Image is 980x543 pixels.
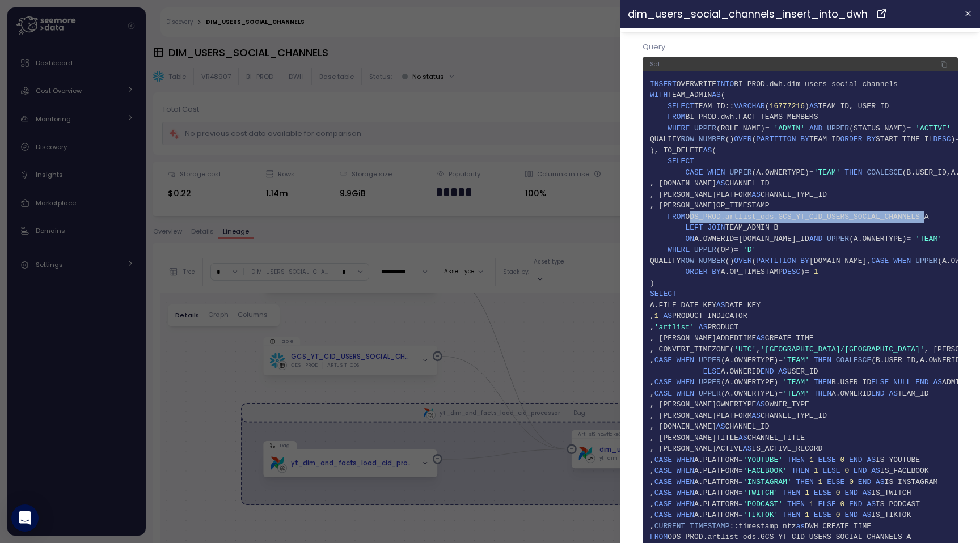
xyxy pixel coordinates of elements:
[650,466,654,475] span: ,
[650,312,654,320] span: ,
[650,478,654,486] span: ,
[654,456,672,464] span: CASE
[694,456,738,464] span: A.PLATFORM
[761,367,774,376] span: END
[801,257,810,265] span: BY
[716,245,734,254] span: (OP)
[814,268,818,276] span: 1
[867,500,876,508] span: AS
[796,478,814,486] span: THEN
[796,522,805,531] span: as
[743,245,756,254] span: 'D'
[681,257,725,265] span: ROW_NUMBER
[725,422,770,431] span: CHANNEL_ID
[650,257,681,265] span: QUALIFY
[677,511,694,519] span: WHEN
[836,511,840,519] span: 0
[827,478,844,486] span: ELSE
[752,257,757,265] span: (
[743,466,787,475] span: 'FACEBOOK'
[721,367,761,376] span: A.OWNERID
[871,356,964,364] span: (B.USER_ID,A.OWNERID)
[654,489,672,497] span: CASE
[725,301,761,309] span: DATE_KEY
[783,511,800,519] span: THEN
[716,301,725,309] span: AS
[650,456,654,464] span: ,
[916,378,929,387] span: END
[738,511,743,519] span: =
[814,389,831,398] span: THEN
[836,356,871,364] span: COALESCE
[734,245,739,254] span: =
[677,489,694,497] span: WHEN
[783,356,809,364] span: 'TEAM'
[854,466,867,475] span: END
[871,378,889,387] span: ELSE
[858,478,871,486] span: END
[650,278,951,289] span: )
[650,500,654,508] span: ,
[792,466,809,475] span: THEN
[805,489,809,497] span: 1
[779,356,783,364] span: =
[871,389,884,398] span: END
[650,422,716,431] span: , [DOMAIN_NAME]
[677,389,694,398] span: WHEN
[654,511,672,519] span: CASE
[699,323,708,332] span: AS
[893,257,911,265] span: WHEN
[743,511,778,519] span: 'TIKTOK'
[779,378,783,387] span: =
[650,356,654,364] span: ,
[654,312,659,320] span: 1
[814,466,818,475] span: 1
[650,400,756,409] span: , [PERSON_NAME]OWNERTYPE
[840,500,845,508] span: 0
[738,434,747,442] span: AS
[694,511,738,519] span: A.PLATFORM
[650,323,654,332] span: ,
[893,378,911,387] span: NULL
[840,456,845,464] span: 0
[809,257,871,265] span: [DOMAIN_NAME],
[743,500,783,508] span: 'PODCAST'
[654,378,672,387] span: CASE
[818,500,836,508] span: ELSE
[845,511,858,519] span: END
[863,511,872,519] span: AS
[889,389,898,398] span: AS
[787,456,805,464] span: THEN
[650,290,677,298] span: SELECT
[668,533,911,541] span: ODS_PROD.artlist_ods.GCS_YT_CID_USERS_SOCIAL_CHANNELS A
[672,312,747,320] span: PRODUCT_INDICATOR
[650,489,654,497] span: ,
[712,268,721,276] span: BY
[809,456,814,464] span: 1
[654,356,672,364] span: CASE
[738,456,743,464] span: =
[885,478,938,486] span: IS_INSTAGRAM
[11,504,39,532] div: Open Intercom Messenger
[831,378,871,387] span: B.USER_ID
[933,378,943,387] span: AS
[730,522,796,531] span: ::timestamp_ntz
[650,533,668,541] span: FROM
[818,478,823,486] span: 1
[650,345,734,354] span: , CONVERT_TIMEZONE(
[756,334,765,342] span: AS
[849,456,862,464] span: END
[915,257,937,265] span: UPPER
[654,323,694,332] span: 'artlist'
[783,378,809,387] span: 'TEAM'
[876,478,885,486] span: AS
[898,389,929,398] span: TEAM_ID
[734,257,751,265] span: OVER
[721,389,778,398] span: (A.OWNERTYPE)
[779,367,788,376] span: AS
[757,345,761,354] span: ,
[809,500,814,508] span: 1
[787,500,805,508] span: THEN
[783,489,800,497] span: THEN
[716,422,725,431] span: AS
